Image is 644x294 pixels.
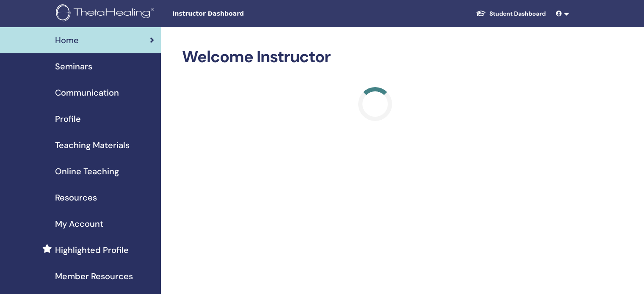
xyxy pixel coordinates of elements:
span: Online Teaching [55,165,119,178]
span: Member Resources [55,270,133,283]
span: Profile [55,113,81,125]
img: logo.png [56,4,157,23]
span: My Account [55,217,103,230]
span: Resources [55,191,97,204]
span: Highlighted Profile [55,244,129,256]
span: Seminars [55,60,92,73]
a: Student Dashboard [469,6,553,22]
img: graduation-cap-white.svg [476,10,486,17]
span: Home [55,34,79,47]
span: Teaching Materials [55,139,130,151]
h2: Welcome Instructor [182,47,568,67]
span: Communication [55,86,119,99]
span: Instructor Dashboard [172,9,299,18]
